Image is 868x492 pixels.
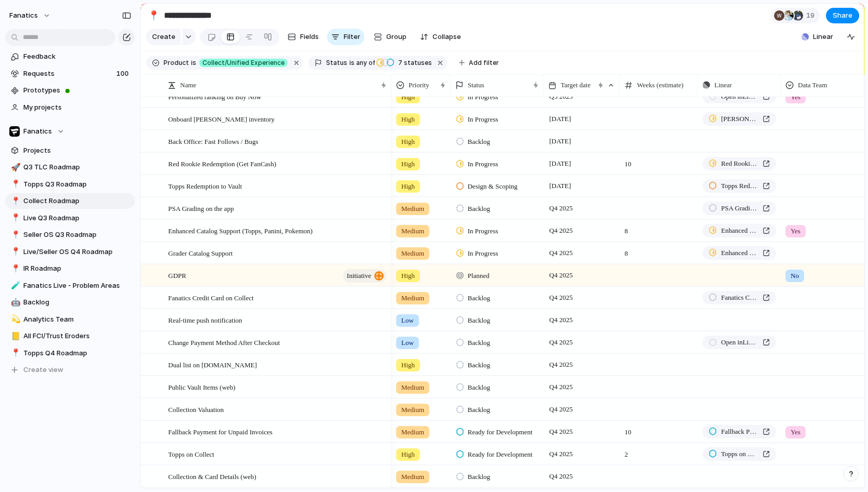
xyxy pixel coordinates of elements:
[468,449,533,460] span: Ready for Development
[11,246,18,258] div: 📍
[5,328,135,344] a: 📒All FCI/Trust Eroders
[432,32,461,42] span: Collapse
[5,210,135,226] a: 📍Live Q3 Roadmap
[11,195,18,207] div: 📍
[9,281,20,291] button: 🧪
[401,427,424,437] span: Medium
[468,226,498,236] span: In Progress
[168,403,224,415] span: Collection Valuation
[11,212,18,224] div: 📍
[168,448,214,460] span: Topps on Collect
[468,472,490,482] span: Backlog
[5,362,135,378] button: Create view
[401,159,415,169] span: High
[401,338,414,348] span: Low
[395,59,404,67] span: 7
[168,381,235,393] span: Public Vault Items (web)
[9,331,20,341] button: 📒
[23,69,113,79] span: Requests
[561,80,591,90] span: Target date
[23,145,131,156] span: Projects
[168,336,280,348] span: Change Payment Method After Checkout
[702,336,776,349] a: Open inLinear
[401,92,415,102] span: High
[547,448,575,460] span: Q4 2025
[9,162,20,172] button: 🚀
[620,421,697,437] span: 10
[11,162,18,174] div: 🚀
[468,114,498,125] span: In Progress
[23,297,131,308] span: Backlog
[702,179,776,193] a: Topps Redemption to Vault
[401,114,415,125] span: High
[721,449,758,459] span: Topps on Collect
[547,336,575,349] span: Q4 2025
[5,100,135,115] a: My projects
[547,381,575,393] span: Q4 2025
[791,92,801,102] span: Yes
[798,80,827,90] span: Data Team
[369,29,412,45] button: Group
[23,213,131,223] span: Live Q3 Roadmap
[468,271,490,281] span: Planned
[826,8,859,23] button: Share
[547,224,575,237] span: Q4 2025
[283,29,323,45] button: Fields
[300,32,319,42] span: Fields
[116,69,131,79] span: 100
[355,58,375,68] span: any of
[721,427,758,437] span: Fallback Payment for Unpaid Invoices
[714,80,732,90] span: Linear
[168,425,273,437] span: Fallback Payment for Unpaid Invoices
[702,112,776,126] a: [PERSON_NAME] Integration
[23,365,63,375] span: Create view
[11,297,18,309] div: 🤖
[702,246,776,260] a: Enhanced Catalog Support (Topps, Panini, Pokemon)
[23,51,131,62] span: Feedback
[23,162,131,172] span: Q3 TLC Roadmap
[349,58,355,68] span: is
[721,114,758,124] span: [PERSON_NAME] Integration
[168,202,234,214] span: PSA Grading on the app
[180,80,196,90] span: Name
[547,269,575,282] span: Q4 2025
[5,312,135,327] a: 💫Analytics Team
[9,230,20,240] button: 📍
[11,229,18,241] div: 📍
[5,177,135,192] a: 📍Topps Q3 Roadmap
[5,278,135,294] div: 🧪Fanatics Live - Problem Areas
[11,263,18,275] div: 📍
[145,7,162,24] button: 📍
[5,193,135,209] a: 📍Collect Roadmap
[168,358,257,370] span: Dual list on [DOMAIN_NAME]
[11,313,18,325] div: 💫
[5,295,135,310] div: 🤖Backlog
[721,158,758,169] span: Red Rookie Redemption (Get FanCash)
[468,80,484,90] span: Status
[11,280,18,291] div: 🧪
[416,29,465,45] button: Collapse
[5,159,135,175] div: 🚀Q3 TLC Roadmap
[813,32,833,42] span: Linear
[547,291,575,304] span: Q4 2025
[702,447,776,461] a: Topps on Collect
[401,293,424,303] span: Medium
[197,57,290,69] button: Collect/Unified Experience
[5,227,135,243] a: 📍Seller OS Q3 Roadmap
[9,247,20,257] button: 📍
[5,345,135,361] div: 📍Topps Q4 Roadmap
[453,56,505,70] button: Add filter
[168,269,186,281] span: GDPR
[547,90,575,103] span: Q3 2025
[5,244,135,260] a: 📍Live/Seller OS Q4 Roadmap
[791,271,799,281] span: No
[9,348,20,358] button: 📍
[791,427,801,437] span: Yes
[791,226,801,236] span: Yes
[721,292,758,303] span: Fanatics Credit Card on Collect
